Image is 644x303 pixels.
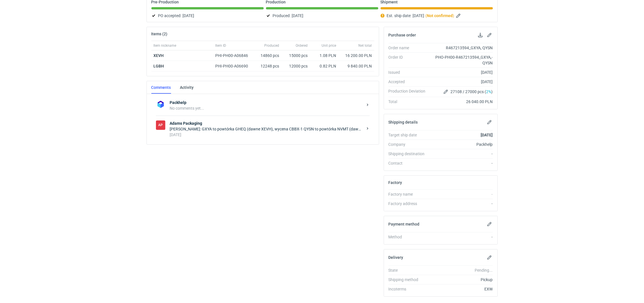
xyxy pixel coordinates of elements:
img: Packhelp [156,100,165,109]
h2: Delivery [389,255,403,260]
div: - [430,201,493,206]
div: Order ID [389,54,430,66]
span: [DATE] [413,12,424,19]
div: Factory address [389,201,430,206]
div: - [430,151,493,157]
div: - [430,191,493,197]
em: ) [453,13,454,18]
div: [PERSON_NAME]: GXYA to powtórka GHEQ (dawne XEVH), wycena CBBX-1 QYSN to powtórka NVMT (dawne LGB... [170,126,363,132]
div: Method [389,234,430,240]
span: 2% [486,89,491,94]
div: Target ship date [389,132,430,138]
div: PO accepted: [151,12,264,19]
h2: Payment method [389,222,420,226]
div: - [430,234,493,240]
span: Unit price [322,43,336,48]
div: Packhelp [430,142,493,147]
button: Edit shipping details [486,119,493,126]
button: Edit payment method [486,221,493,228]
div: PHI-PH00-A06690 [216,63,254,69]
div: [DATE] [170,132,363,138]
h2: Items (2) [151,32,168,36]
button: Edit delivery details [486,254,493,261]
div: 15000 pcs [282,50,310,61]
div: Company [389,142,430,147]
div: Est. ship date: [381,12,493,19]
span: [DATE] [183,12,194,19]
div: Contact [389,160,430,166]
em: ( [426,13,427,18]
span: Ordered [296,43,308,48]
div: Issued [389,69,430,75]
div: Incoterms [389,286,430,292]
div: Produced: [266,12,378,19]
div: Shipping method [389,277,430,282]
span: Item ID [216,43,226,48]
div: Pickup [430,277,493,282]
div: [DATE] [430,69,493,75]
h2: Shipping details [389,120,418,124]
div: [DATE] [430,79,493,85]
button: Edit purchase order [486,32,493,38]
div: 16 200.00 PLN [341,53,372,58]
div: 12000 pcs [282,61,310,71]
em: Pending... [475,268,493,273]
span: Item nickname [154,43,176,48]
div: PHO-PH00-R467213594_GXYA,-QYSN [430,54,493,66]
h2: Factory [389,180,402,185]
div: R467213594_GXYA, QYSN [430,45,493,51]
a: Activity [180,81,194,94]
h2: Purchase order [389,33,416,37]
div: PHI-PH00-A06846 [216,53,254,58]
span: Produced [265,43,279,48]
a: XEVH [154,53,164,58]
span: [DATE] [292,12,304,19]
figcaption: AP [156,120,165,130]
a: LGBH [154,64,164,68]
span: 27108 / 27000 pcs ( ) [450,89,493,95]
div: 0.82 PLN [312,63,336,69]
div: Shipping destination [389,151,430,157]
div: 9 840.00 PLN [341,63,372,69]
div: 1.08 PLN [312,53,336,58]
div: - [430,160,493,166]
div: 14860 pcs [256,50,282,61]
strong: [DATE] [481,133,493,137]
span: Net total [359,43,372,48]
div: Total [389,99,430,105]
div: Production Deviation [389,88,430,95]
div: State [389,267,430,273]
div: Factory name [389,191,430,197]
div: Accepted [389,79,430,85]
a: Comments [151,81,171,94]
button: Edit production Deviation [442,88,449,95]
strong: Adams Packaging [170,120,363,126]
div: Order name [389,45,430,51]
div: 26 040.00 PLN [430,99,493,105]
div: No comments yet... [170,105,363,111]
button: Edit estimated shipping date [456,12,462,19]
div: 12248 pcs [256,61,282,71]
button: Download PO [477,32,484,38]
strong: Not confirmed [427,13,453,18]
strong: Packhelp [170,100,363,105]
div: Adams Packaging [156,120,165,130]
div: EXW [430,286,493,292]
